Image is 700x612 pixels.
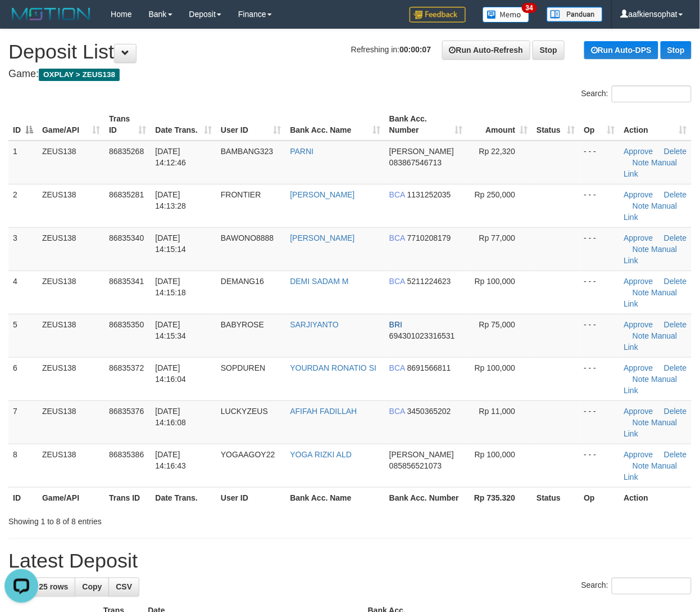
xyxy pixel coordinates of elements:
a: Delete [664,450,687,459]
a: Stop [533,40,565,60]
td: ZEUS138 [38,271,104,314]
span: DEMANG16 [221,277,264,286]
a: CSV [108,578,139,597]
a: Approve [624,363,653,372]
span: Rp 22,320 [479,147,516,156]
a: Manual Link [624,418,678,438]
span: 86835268 [109,147,144,156]
img: Button%20Memo.svg [483,7,530,22]
td: 1 [8,141,38,184]
span: 86835386 [109,450,144,459]
a: Manual Link [624,461,678,481]
span: 86835350 [109,320,144,329]
span: BCA [389,190,405,199]
a: DEMI SADAM M [290,277,348,286]
a: YOURDAN RONATIO SI [290,363,376,372]
th: Date Trans.: activate to sort column ascending [151,109,216,141]
a: AFIFAH FADILLAH [290,407,357,416]
span: [DATE] 14:16:04 [155,363,186,384]
a: Delete [664,190,687,199]
a: Manual Link [624,245,678,265]
span: BAMBANG323 [221,147,273,156]
span: 86835376 [109,407,144,416]
a: Delete [664,320,687,329]
span: Copy 1131252035 to clipboard [407,190,451,199]
th: Amount: activate to sort column ascending [467,109,532,141]
span: Rp 77,000 [479,233,516,242]
span: BCA [389,363,405,372]
span: Refreshing in: [351,45,431,54]
a: Note [633,418,649,427]
td: ZEUS138 [38,357,104,400]
th: Trans ID [104,487,151,508]
td: 8 [8,444,38,487]
label: Search: [581,85,692,102]
td: ZEUS138 [38,444,104,487]
th: User ID [216,487,285,508]
span: Copy 8691566811 to clipboard [407,363,451,372]
a: Stop [661,41,692,59]
span: [DATE] 14:16:08 [155,407,186,427]
img: Feedback.jpg [410,7,466,22]
h1: Latest Deposit [8,550,692,573]
th: Op [579,487,619,508]
span: Copy 7710208179 to clipboard [407,233,451,242]
td: 5 [8,314,38,357]
label: Search: [581,578,692,595]
a: Delete [664,147,687,156]
a: Note [633,461,649,470]
th: Bank Acc. Name [285,487,385,508]
td: 3 [8,227,38,271]
td: - - - [579,141,619,184]
span: [DATE] 14:16:43 [155,450,186,470]
td: - - - [579,444,619,487]
span: 86835341 [109,277,144,286]
span: [PERSON_NAME] [389,147,454,156]
span: Rp 75,000 [479,320,516,329]
span: Rp 100,000 [475,363,515,372]
h4: Game: [8,69,692,80]
span: BCA [389,277,405,286]
a: Approve [624,450,653,459]
span: Copy [82,583,102,592]
input: Search: [612,85,692,102]
a: Manual Link [624,375,678,395]
td: 7 [8,400,38,444]
span: 86835372 [109,363,144,372]
a: Note [633,201,649,210]
a: Run Auto-Refresh [442,40,530,60]
td: - - - [579,400,619,444]
td: ZEUS138 [38,141,104,184]
a: Manual Link [624,331,678,352]
td: ZEUS138 [38,400,104,444]
a: SARJIYANTO [290,320,339,329]
a: Approve [624,147,653,156]
th: Bank Acc. Number: activate to sort column ascending [385,109,467,141]
th: Bank Acc. Number [385,487,467,508]
a: Delete [664,363,687,372]
a: Run Auto-DPS [584,41,658,59]
th: Status [532,487,579,508]
td: 4 [8,271,38,314]
a: [PERSON_NAME] [290,233,354,242]
th: Date Trans. [151,487,216,508]
a: [PERSON_NAME] [290,190,354,199]
th: Bank Acc. Name: activate to sort column ascending [285,109,385,141]
td: 6 [8,357,38,400]
span: YOGAAGOY22 [221,450,275,459]
div: Showing 1 to 8 of 8 entries [8,511,283,527]
span: [PERSON_NAME] [389,450,454,459]
span: 86835281 [109,190,144,199]
a: Approve [624,407,653,416]
strong: 00:00:07 [399,45,431,54]
td: - - - [579,227,619,271]
a: Note [633,331,649,340]
th: Rp 735.320 [467,487,532,508]
span: Rp 100,000 [475,277,515,286]
th: Action: activate to sort column ascending [620,109,692,141]
span: Copy 085856521073 to clipboard [389,461,442,470]
a: Delete [664,233,687,242]
a: YOGA RIZKI ALD [290,450,352,459]
span: Copy 3450365202 to clipboard [407,407,451,416]
a: Manual Link [624,288,678,308]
